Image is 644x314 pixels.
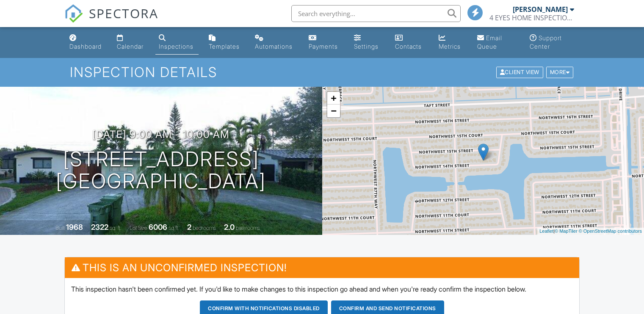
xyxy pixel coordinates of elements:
div: Client View [496,67,543,78]
span: Built [55,225,65,231]
a: Settings [351,30,385,55]
div: 6006 [149,223,167,231]
span: sq. ft. [110,225,122,231]
a: Templates [205,30,245,55]
a: Leaflet [539,229,553,234]
div: 2322 [91,223,108,231]
div: Settings [354,43,379,50]
div: [PERSON_NAME] [513,5,568,14]
a: Dashboard [66,30,107,55]
a: © OpenStreetMap contributors [579,229,642,234]
div: Contacts [395,43,422,50]
div: | [537,228,644,235]
a: Zoom out [327,105,340,117]
a: Metrics [435,30,467,55]
a: SPECTORA [64,11,158,29]
div: Dashboard [69,43,102,50]
div: Support Center [530,34,562,50]
a: Zoom in [327,92,340,105]
input: Search everything... [291,5,461,22]
h1: Inspection Details [70,65,574,80]
span: sq.ft. [169,225,179,231]
h1: [STREET_ADDRESS] [GEOGRAPHIC_DATA] [56,148,266,193]
div: Automations [255,43,293,50]
a: Payments [305,30,344,55]
span: bathrooms [236,225,260,231]
a: Client View [495,69,545,75]
div: 4 EYES HOME INSPECTIONS LLC [489,14,574,22]
div: More [546,67,574,78]
a: Calendar [113,30,149,55]
div: Payments [309,43,338,50]
div: 2.0 [224,223,235,231]
a: Email Queue [474,30,519,55]
div: 1968 [66,223,83,231]
div: Inspections [159,43,193,50]
a: Inspections [155,30,198,55]
h3: [DATE] 9:00 am - 10:00 am [92,129,229,140]
a: Support Center [526,30,578,55]
img: The Best Home Inspection Software - Spectora [64,4,83,23]
span: bedrooms [193,225,216,231]
p: This inspection hasn't been confirmed yet. If you'd like to make changes to this inspection go ah... [71,284,573,294]
a: © MapTiler [555,229,578,234]
div: Email Queue [477,34,502,50]
a: Contacts [392,30,428,55]
span: Lot Size [130,225,147,231]
div: Templates [209,43,240,50]
h3: This is an Unconfirmed Inspection! [65,257,579,278]
div: Metrics [439,43,461,50]
a: Automations (Basic) [252,30,298,55]
div: Calendar [117,43,144,50]
div: 2 [187,223,191,231]
span: SPECTORA [89,4,158,22]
